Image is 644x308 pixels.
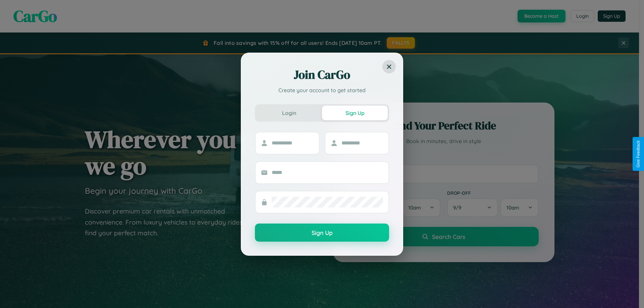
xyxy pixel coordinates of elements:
h2: Join CarGo [255,67,389,83]
p: Create your account to get started [255,86,389,94]
button: Sign Up [322,106,388,120]
button: Login [256,106,322,120]
div: Give Feedback [636,140,641,168]
button: Sign Up [255,224,389,242]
